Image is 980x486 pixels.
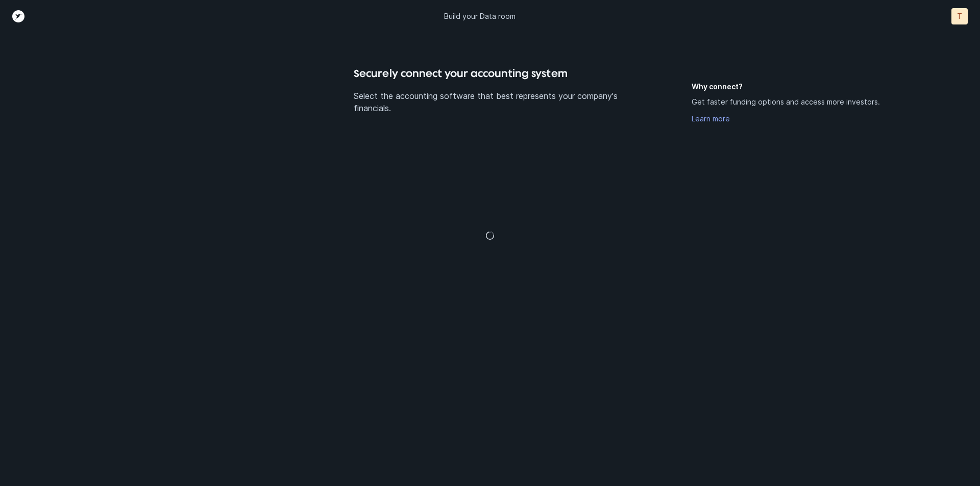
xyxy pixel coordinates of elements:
[692,96,880,108] p: Get faster funding options and access more investors.
[957,11,962,21] p: T
[354,65,626,82] h4: Securely connect your accounting system
[444,11,516,21] p: Build your Data room
[692,82,898,92] h5: Why connect?
[951,8,968,24] button: T
[692,114,730,123] a: Learn more
[354,90,626,114] p: Select the accounting software that best represents your company's financials.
